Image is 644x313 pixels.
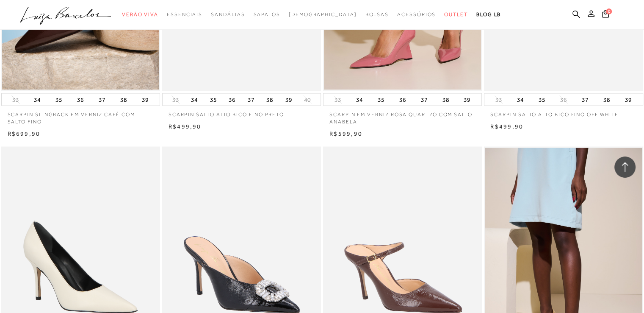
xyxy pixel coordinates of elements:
[289,11,357,17] span: [DEMOGRAPHIC_DATA]
[418,94,430,106] button: 37
[211,7,245,22] a: categoryNavScreenReaderText
[283,94,295,106] button: 39
[397,11,436,17] span: Acessórios
[439,94,451,106] button: 38
[118,94,130,106] button: 38
[579,94,591,106] button: 37
[476,7,501,22] a: BLOG LB
[622,94,634,106] button: 39
[601,94,613,106] button: 38
[8,130,41,137] span: R$699,90
[536,94,548,106] button: 35
[558,96,569,104] button: 36
[253,7,280,22] a: categoryNavScreenReaderText
[444,11,468,17] span: Outlet
[375,94,387,106] button: 35
[188,94,200,106] button: 34
[365,11,389,17] span: Bolsas
[264,94,276,106] button: 38
[354,94,365,106] button: 34
[490,123,523,130] span: R$499,90
[397,94,409,106] button: 36
[329,130,362,137] span: R$599,90
[139,94,151,106] button: 39
[476,11,501,17] span: BLOG LB
[397,7,436,22] a: categoryNavScreenReaderText
[332,96,344,104] button: 33
[169,123,202,130] span: R$499,90
[211,11,245,17] span: Sandálias
[226,94,238,106] button: 36
[207,94,219,106] button: 35
[493,96,505,104] button: 33
[31,94,43,106] button: 34
[245,94,257,106] button: 37
[606,8,612,14] span: 0
[1,106,160,126] a: SCARPIN SLINGBACK EM VERNIZ CAFÉ COM SALTO FINO
[53,94,65,106] button: 35
[253,11,280,17] span: Sapatos
[10,96,22,104] button: 33
[122,11,158,17] span: Verão Viva
[323,106,482,126] a: SCARPIN EM VERNIZ ROSA QUARTZO COM SALTO ANABELA
[600,9,611,21] button: 0
[514,94,526,106] button: 34
[122,7,158,22] a: categoryNavScreenReaderText
[96,94,108,106] button: 37
[301,96,313,104] button: 40
[365,7,389,22] a: categoryNavScreenReaderText
[484,106,643,118] a: SCARPIN SALTO ALTO BICO FINO OFF WHITE
[167,7,202,22] a: categoryNavScreenReaderText
[167,11,202,17] span: Essenciais
[75,94,86,106] button: 36
[444,7,468,22] a: categoryNavScreenReaderText
[170,96,182,104] button: 33
[461,94,473,106] button: 39
[162,106,321,118] a: SCARPIN SALTO ALTO BICO FINO PRETO
[289,7,357,22] a: noSubCategoriesText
